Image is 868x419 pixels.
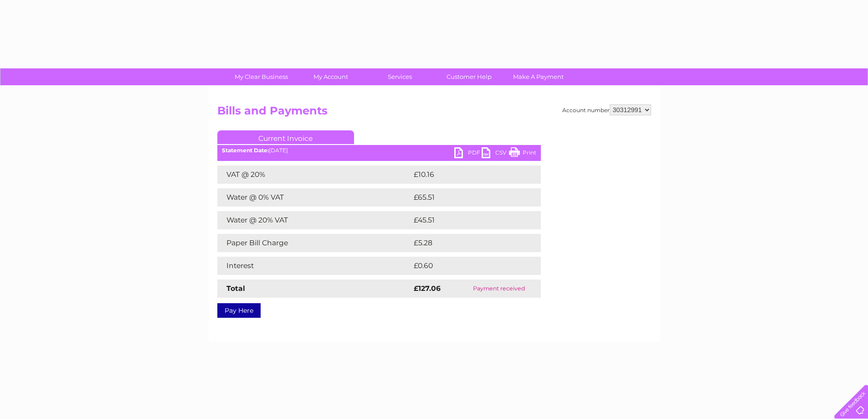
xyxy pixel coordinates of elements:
[224,68,299,85] a: My Clear Business
[457,279,540,298] td: Payment received
[217,303,261,318] a: Pay Here
[411,234,519,252] td: £5.28
[217,147,541,154] div: [DATE]
[411,257,520,275] td: £0.60
[509,147,536,160] a: Print
[222,147,269,154] b: Statement Date:
[293,68,368,85] a: My Account
[217,166,411,184] td: VAT @ 20%
[217,130,354,144] a: Current Invoice
[562,104,651,115] div: Account number
[411,166,521,184] td: £10.16
[431,68,507,85] a: Customer Help
[454,147,482,160] a: PDF
[217,104,651,122] h2: Bills and Payments
[226,284,245,293] strong: Total
[411,211,521,229] td: £45.51
[217,188,411,207] td: Water @ 0% VAT
[217,234,411,252] td: Paper Bill Charge
[217,211,411,229] td: Water @ 20% VAT
[411,188,521,207] td: £65.51
[414,284,441,293] strong: £127.06
[217,257,411,275] td: Interest
[482,147,509,160] a: CSV
[362,68,437,85] a: Services
[501,68,576,85] a: Make A Payment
